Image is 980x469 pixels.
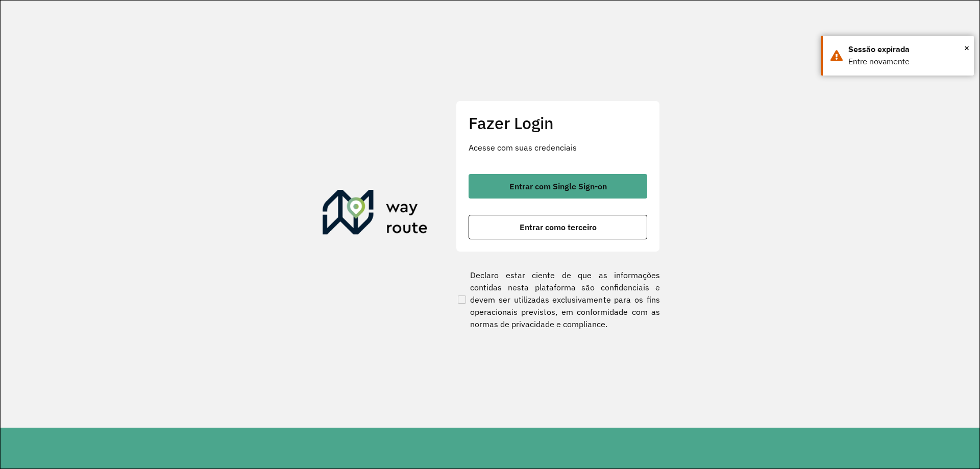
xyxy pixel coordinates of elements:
button: button [469,215,647,239]
span: Entrar com Single Sign-on [509,182,607,190]
img: Roteirizador AmbevTech [323,190,428,239]
button: Close [964,40,969,56]
h2: Fazer Login [469,113,647,133]
span: Entrar como terceiro [520,223,597,231]
span: × [964,40,969,56]
label: Declaro estar ciente de que as informações contidas nesta plataforma são confidenciais e devem se... [456,269,660,330]
button: button [469,174,647,199]
div: Entre novamente [848,56,966,68]
p: Acesse com suas credenciais [469,141,647,154]
div: Sessão expirada [848,43,966,56]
